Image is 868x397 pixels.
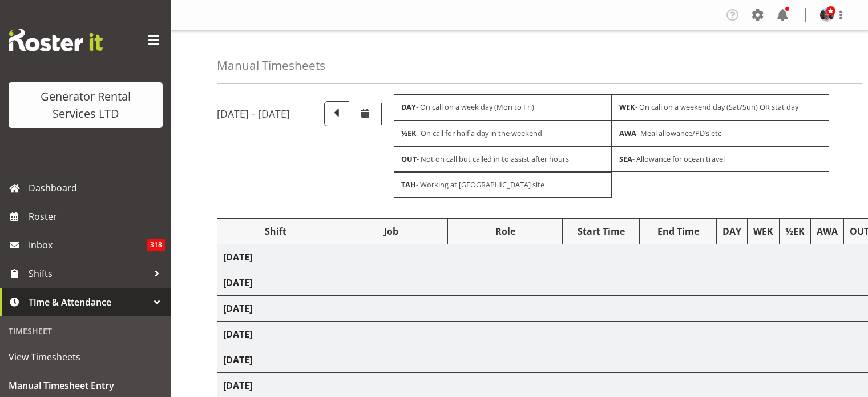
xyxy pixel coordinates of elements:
img: Rosterit website logo [9,29,103,51]
strong: DAY [401,102,416,112]
div: - Working at [GEOGRAPHIC_DATA] site [394,172,612,198]
div: Job [340,224,441,238]
div: Role [454,224,556,238]
strong: ½EK [401,128,417,138]
div: - On call for half a day in the weekend [394,121,612,146]
a: View Timesheets [3,343,168,371]
span: Time & Attendance [29,294,148,311]
span: 318 [147,239,165,251]
span: Inbox [29,236,147,254]
h5: [DATE] - [DATE] [217,107,290,120]
div: Shift [223,224,328,238]
div: ½EK [785,224,805,238]
div: - Allowance for ocean travel [612,146,830,172]
strong: OUT [401,154,417,164]
div: - On call on a weekend day (Sat/Sun) OR stat day [612,94,830,120]
span: Manual Timesheet Entry [9,377,163,394]
strong: TAH [401,179,416,190]
div: WEK [753,224,773,238]
span: Dashboard [29,179,165,197]
strong: SEA [619,154,632,164]
strong: WEK [619,102,635,112]
span: View Timesheets [9,348,163,366]
div: Timesheet [3,319,168,343]
div: - On call on a week day (Mon to Fri) [394,94,612,120]
span: Shifts [29,265,148,282]
div: - Meal allowance/PD’s etc [612,121,830,146]
div: Generator Rental Services LTD [20,88,151,122]
div: Start Time [568,224,633,238]
div: DAY [722,224,741,238]
span: Roster [29,208,165,225]
div: End Time [645,224,710,238]
h4: Manual Timesheets [217,59,325,72]
div: AWA [817,224,838,238]
img: jacques-engelbrecht1e891c9ce5a0e1434353ba6e107c632d.png [820,8,834,22]
strong: AWA [619,128,636,138]
div: - Not on call but called in to assist after hours [394,146,612,172]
